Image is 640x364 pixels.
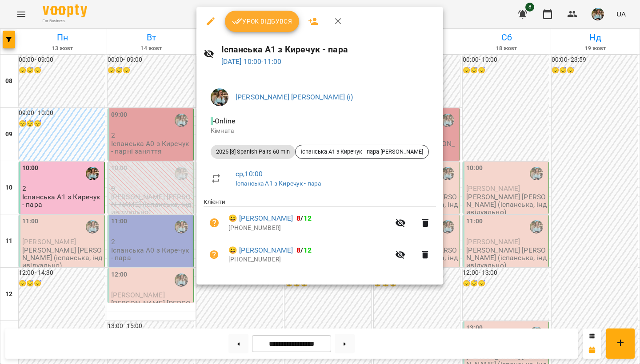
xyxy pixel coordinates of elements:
span: Урок відбувся [232,16,292,27]
ul: Клієнти [204,198,436,273]
a: ср , 10:00 [236,170,263,178]
b: / [296,214,312,222]
p: Кімната [211,127,429,135]
button: Візит ще не сплачено. Додати оплату? [204,212,225,233]
button: Урок відбувся [225,11,300,32]
b: / [296,246,312,254]
span: 8 [296,246,300,254]
a: [PERSON_NAME] [PERSON_NAME] (і) [236,93,353,101]
span: Іспанська А1 з Киречук - пара [PERSON_NAME] [296,148,428,156]
span: 2025 [8] Spanish Pairs 60 min [211,148,295,156]
a: 😀 [PERSON_NAME] [228,245,293,256]
p: [PHONE_NUMBER] [228,224,390,233]
span: 12 [304,246,312,254]
span: 8 [296,214,300,222]
span: - Online [211,117,237,125]
p: [PHONE_NUMBER] [228,255,390,264]
a: [DATE] 10:00-11:00 [221,57,282,66]
a: Іспанська А1 з Киречук - пара [236,180,321,187]
div: Іспанська А1 з Киречук - пара [PERSON_NAME] [295,145,429,159]
img: 856b7ccd7d7b6bcc05e1771fbbe895a7.jfif [211,88,228,106]
h6: Іспанська А1 з Киречук - пара [221,43,436,56]
a: 😀 [PERSON_NAME] [228,213,293,224]
button: Візит ще не сплачено. Додати оплату? [204,244,225,265]
span: 12 [304,214,312,222]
